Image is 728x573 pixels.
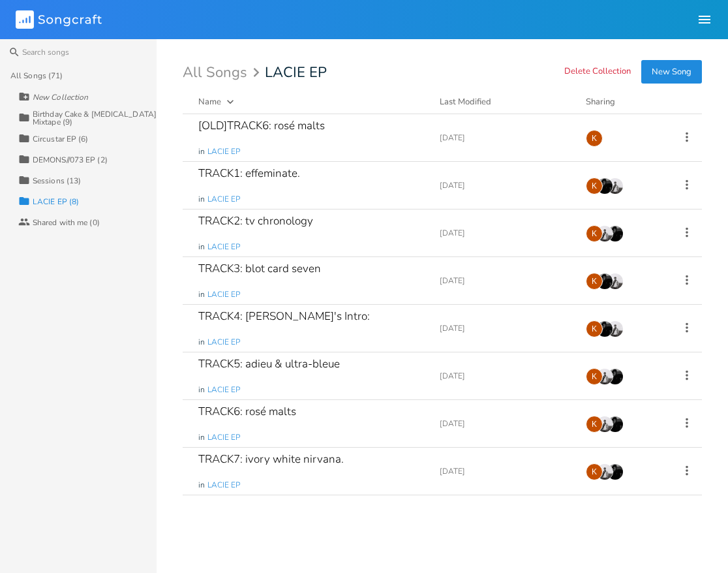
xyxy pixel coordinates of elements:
span: LACIE EP [207,432,240,443]
span: LACIE EP [207,337,240,348]
img: Costa Tzoytzoyrakos [607,320,624,337]
div: Last Modified [440,96,491,108]
span: in [198,432,205,443]
img: Costa Tzoytzoyrakos [596,368,613,385]
span: in [198,241,205,253]
span: LACIE EP [207,289,240,300]
button: Name [198,95,424,108]
div: Name [198,96,221,108]
div: All Songs (71) [10,72,63,80]
button: New Song [641,60,702,84]
span: LACIE EP [207,480,240,491]
span: in [198,384,205,395]
div: [DATE] [440,420,570,427]
div: TRACK4: [PERSON_NAME]'s Intro: [198,311,370,322]
img: Jourdn A [596,178,613,194]
div: TRACK7: ivory white nirvana. [198,454,344,465]
img: Jourdn A [607,416,624,433]
div: TRACK2: tv chronology [198,215,313,226]
span: LACIE EP [207,241,240,253]
div: New Collection [33,93,88,101]
div: Shared with me (0) [33,219,100,226]
div: [DATE] [440,467,570,475]
span: in [198,194,205,205]
img: Costa Tzoytzoyrakos [607,273,624,290]
div: DEMONS//073 EP (2) [33,156,108,164]
div: Kat [586,416,603,433]
div: Kat [586,178,603,194]
div: Kat [586,273,603,290]
button: Delete Collection [564,67,631,78]
div: TRACK3: blot card seven [198,263,321,274]
span: in [198,337,205,348]
div: Kat [586,225,603,242]
img: Costa Tzoytzoyrakos [607,178,624,194]
span: in [198,146,205,157]
div: [DATE] [440,324,570,332]
div: [DATE] [440,134,570,142]
div: Birthday Cake & [MEDICAL_DATA] Mixtape (9) [33,110,157,126]
div: [OLD]TRACK6: rosé malts [198,120,325,131]
div: LACIE EP (8) [33,198,79,206]
img: Costa Tzoytzoyrakos [596,463,613,480]
div: Kat [586,368,603,385]
div: Sessions (13) [33,177,81,185]
span: LACIE EP [207,194,240,205]
div: Sharing [586,95,664,108]
button: Last Modified [440,95,570,108]
div: [DATE] [440,277,570,285]
span: LACIE EP [207,146,240,157]
img: Costa Tzoytzoyrakos [596,416,613,433]
div: TRACK6: rosé malts [198,406,296,417]
img: Jourdn A [596,273,613,290]
div: [DATE] [440,229,570,237]
span: LACIE EP [207,384,240,395]
img: Jourdn A [607,368,624,385]
div: All Songs [183,67,264,79]
img: Jourdn A [607,463,624,480]
div: [DATE] [440,181,570,189]
div: Circustar EP (6) [33,135,89,143]
img: Jourdn A [607,225,624,242]
div: TRACK1: effeminate. [198,168,300,179]
span: in [198,480,205,491]
img: Jourdn A [596,320,613,337]
div: Kat [586,130,603,147]
div: Kat [586,463,603,480]
span: LACIE EP [265,65,327,80]
div: Kat [586,320,603,337]
span: in [198,289,205,300]
img: Costa Tzoytzoyrakos [596,225,613,242]
div: TRACK5: adieu & ultra-bleue [198,358,340,369]
div: [DATE] [440,372,570,380]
